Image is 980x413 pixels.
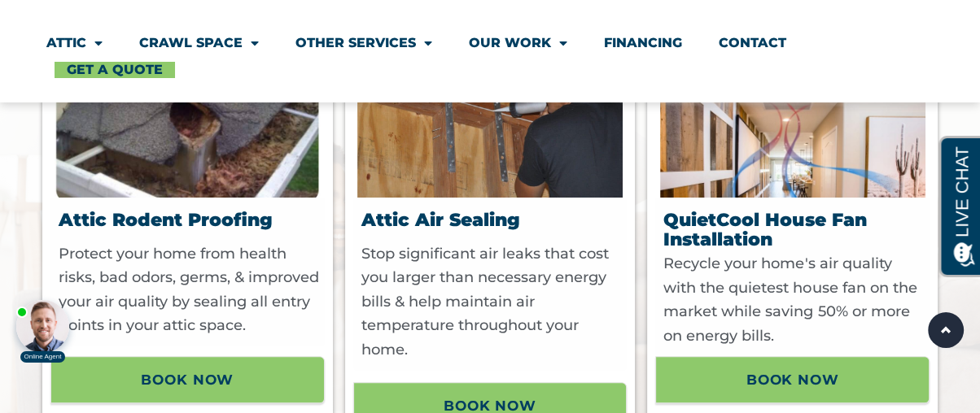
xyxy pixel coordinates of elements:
[141,366,234,393] span: Book now
[604,24,682,62] a: Financing
[361,211,623,230] h3: Attic Air Sealing
[361,242,623,363] p: Stop significant air leaks that cost you larger than necessary energy bills & help maintain air t...
[40,13,131,33] span: Opens a chat window
[139,24,259,62] a: Crawl Space
[55,62,175,78] a: Get A Quote
[8,242,269,364] iframe: Chat Invitation
[655,356,930,403] a: Book now
[46,24,934,78] nav: Menu
[746,366,839,393] span: Book now
[719,24,786,62] a: Contact
[663,252,925,348] p: Recycle your home's air quality with the quietest house fan on the market while saving 50% or mor...
[46,24,103,62] a: Attic
[357,11,623,198] img: attic air sealing services in san francisco california performed by atticare usa
[50,356,325,403] a: Book now
[295,24,432,62] a: Other Services
[469,24,567,62] a: Our Work
[663,211,925,250] h3: QuietCool House Fan Installation
[59,211,321,230] h3: Attic Rodent Proofing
